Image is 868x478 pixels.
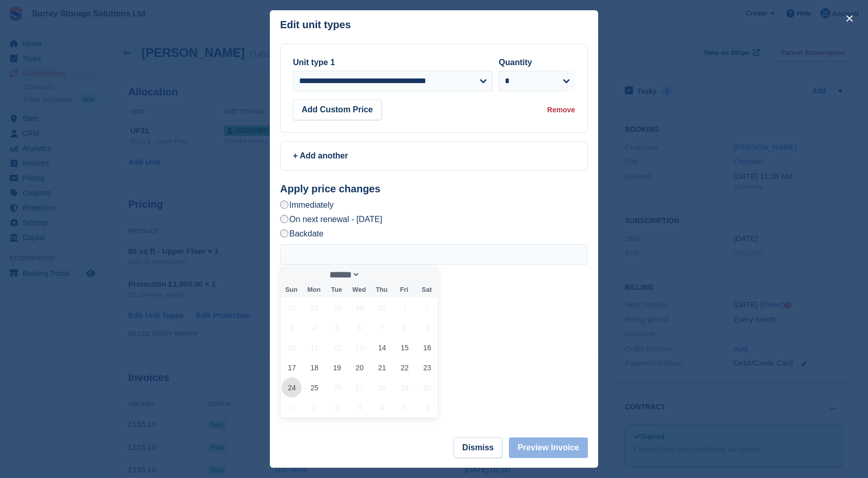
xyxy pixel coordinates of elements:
select: Month [326,269,360,280]
span: July 27, 2025 [282,297,302,317]
span: August 19, 2025 [327,357,347,377]
span: August 11, 2025 [304,337,324,357]
input: On next renewal - [DATE] [280,215,288,223]
span: August 25, 2025 [304,377,324,397]
span: August 27, 2025 [349,377,369,397]
span: Sun [280,287,303,293]
span: Mon [303,287,325,293]
span: August 21, 2025 [372,357,392,377]
span: August 31, 2025 [282,397,302,417]
span: August 12, 2025 [327,337,347,357]
label: Immediately [280,200,333,210]
span: July 30, 2025 [349,297,369,317]
span: August 23, 2025 [417,357,437,377]
span: Fri [393,287,416,293]
span: September 6, 2025 [417,397,437,417]
label: On next renewal - [DATE] [280,214,382,225]
span: August 1, 2025 [394,297,415,317]
span: August 28, 2025 [372,377,392,397]
a: + Add another [280,141,588,171]
div: Remove [547,105,575,115]
span: August 15, 2025 [394,337,415,357]
span: Wed [348,287,370,293]
span: August 5, 2025 [327,317,347,337]
button: Add Custom Price [293,99,382,120]
span: August 2, 2025 [417,297,437,317]
label: Backdate [280,228,324,239]
span: September 3, 2025 [349,397,369,417]
span: August 3, 2025 [282,317,302,337]
p: Edit unit types [280,19,351,31]
span: September 2, 2025 [327,397,347,417]
span: August 13, 2025 [349,337,369,357]
button: Preview Invoice [509,437,588,458]
span: August 18, 2025 [304,357,324,377]
span: August 14, 2025 [372,337,392,357]
div: + Add another [293,150,575,162]
span: August 4, 2025 [304,317,324,337]
span: August 20, 2025 [349,357,369,377]
span: Sat [416,287,438,293]
span: August 9, 2025 [417,317,437,337]
label: Quantity [499,58,532,67]
span: July 29, 2025 [327,297,347,317]
span: August 22, 2025 [394,357,415,377]
span: July 28, 2025 [304,297,324,317]
span: August 29, 2025 [394,377,415,397]
span: August 24, 2025 [282,377,302,397]
span: Tue [325,287,348,293]
strong: Apply price changes [280,183,381,194]
span: September 4, 2025 [372,397,392,417]
label: Unit type 1 [293,58,335,67]
span: August 7, 2025 [372,317,392,337]
span: August 26, 2025 [327,377,347,397]
span: August 8, 2025 [394,317,415,337]
span: July 31, 2025 [372,297,392,317]
span: Thu [370,287,393,293]
span: September 1, 2025 [304,397,324,417]
span: August 6, 2025 [349,317,369,337]
span: August 30, 2025 [417,377,437,397]
span: August 17, 2025 [282,357,302,377]
span: August 16, 2025 [417,337,437,357]
span: September 5, 2025 [394,397,415,417]
button: Dismiss [453,437,502,458]
span: August 10, 2025 [282,337,302,357]
button: close [841,10,858,27]
input: Backdate [280,229,288,237]
input: Immediately [280,201,288,209]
